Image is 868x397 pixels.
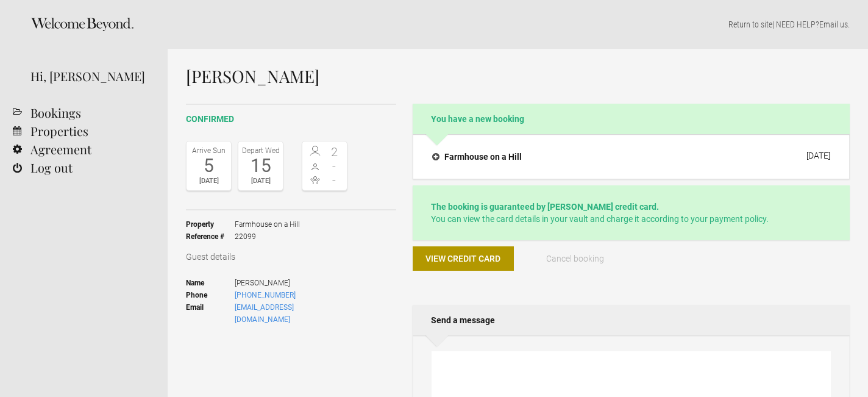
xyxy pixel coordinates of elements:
p: | NEED HELP? . [186,18,850,30]
h2: Send a message [413,305,850,335]
div: [DATE] [806,151,830,160]
div: 15 [241,157,280,175]
button: Farmhouse on a Hill [DATE] [422,144,840,170]
span: Farmhouse on a Hill [235,218,300,231]
span: View credit card [425,254,500,263]
span: 2 [325,146,344,158]
a: Return to site [728,20,772,29]
strong: Phone [186,289,235,301]
div: [DATE] [241,175,280,187]
h1: [PERSON_NAME] [186,67,850,85]
h4: Farmhouse on a Hill [432,151,522,163]
button: Cancel booking [525,246,626,271]
span: - [325,160,344,172]
div: Arrive Sun [190,145,228,157]
strong: Email [186,301,235,326]
span: - [325,174,344,186]
a: [EMAIL_ADDRESS][DOMAIN_NAME] [235,303,294,324]
p: You can view the card details in your vault and charge it according to your payment policy. [431,201,831,225]
strong: The booking is guaranteed by [PERSON_NAME] credit card. [431,202,659,212]
a: Email us [819,20,848,29]
h2: confirmed [186,113,396,126]
button: View credit card [413,246,514,271]
span: 22099 [235,231,300,243]
span: Cancel booking [546,254,604,263]
div: Hi, [PERSON_NAME] [30,67,149,85]
a: [PHONE_NUMBER] [235,291,296,299]
strong: Reference # [186,231,235,243]
span: [PERSON_NAME] [235,277,347,289]
h2: You have a new booking [413,104,850,134]
strong: Name [186,277,235,289]
strong: Property [186,218,235,231]
h3: Guest details [186,251,396,263]
div: [DATE] [190,175,228,187]
div: Depart Wed [241,145,280,157]
div: 5 [190,157,228,175]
